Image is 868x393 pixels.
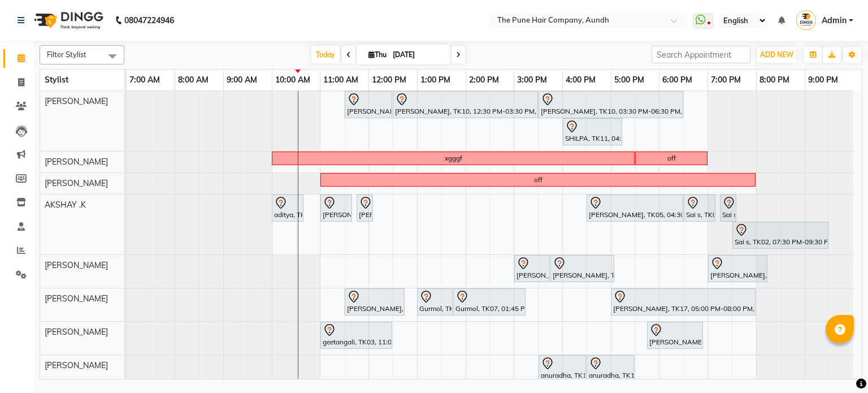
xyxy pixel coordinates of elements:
div: [PERSON_NAME], TK01, 11:45 AM-12:05 PM, [PERSON_NAME] Crafting [358,196,372,220]
span: [PERSON_NAME] [45,157,108,167]
a: 9:00 AM [224,72,260,88]
div: [PERSON_NAME], TK18, 11:30 AM-12:45 PM, Cut Under 20 year (Boy) [346,290,403,314]
a: 6:00 PM [659,72,695,88]
span: Thu [366,50,389,59]
span: [PERSON_NAME] [45,96,108,106]
div: Gurmol, TK07, 01:45 PM-03:15 PM, Hair Color Majirel - Majirel Global [DEMOGRAPHIC_DATA] [454,290,524,314]
span: AKSHAY .K [45,200,86,210]
div: aditya, TK09, 10:00 AM-10:40 AM, Cut [DEMOGRAPHIC_DATA] (Expert) [273,196,302,220]
div: Sai s, TK02, 06:30 PM-07:10 PM, Cut [DEMOGRAPHIC_DATA] (Expert) [685,196,714,220]
div: Sai s, TK02, 07:30 PM-09:30 PM, Hair Color Majirel - Majirel Touchup 2 Inch [734,223,827,247]
a: 12:00 PM [369,72,409,88]
input: Search Appointment [652,46,750,63]
span: [PERSON_NAME] [45,360,108,370]
div: [PERSON_NAME], TK16, 03:45 PM-05:05 PM, [PERSON_NAME] Crafting [552,257,613,280]
div: Sai s, TK02, 07:15 PM-07:35 PM, [PERSON_NAME] Crafting [721,196,735,220]
div: [PERSON_NAME], TK17, 05:00 PM-08:00 PM, Hair Color Inoa - scalp advance with touchup 2 Inch [612,290,754,314]
div: off [667,153,676,163]
span: [PERSON_NAME] [45,260,108,270]
img: logo [29,5,106,36]
div: [PERSON_NAME], TK01, 11:00 AM-11:40 AM, Cut [DEMOGRAPHIC_DATA] (Expert) [322,196,351,220]
div: xgggf [445,153,462,163]
input: 2025-09-04 [389,46,446,63]
span: Stylist [45,75,68,85]
span: Today [311,46,340,63]
a: 10:00 AM [272,72,313,88]
a: 4:00 PM [563,72,598,88]
img: Admin [796,10,816,30]
a: 8:00 PM [757,72,792,88]
a: 3:00 PM [514,72,550,88]
div: geetangali, TK03, 11:00 AM-12:30 PM, Hair wash & blow dry -medium [322,323,391,347]
a: 8:00 AM [175,72,211,88]
a: 1:00 PM [418,72,453,88]
span: [PERSON_NAME] [45,293,108,304]
span: ADD NEW [760,50,793,59]
div: [PERSON_NAME], TK10, 03:30 PM-06:30 PM, Global Highlight - Majirel Highlights Medium [540,93,682,116]
div: anuradha, TK14, 04:30 PM-05:30 PM, Manicure- Premium [588,357,633,381]
div: [PERSON_NAME], TK04, 11:30 AM-12:30 PM, Cut [DEMOGRAPHIC_DATA] ( Top Stylist ) [346,93,391,116]
div: Gurmol, TK07, 01:00 PM-01:45 PM, Cut [DEMOGRAPHIC_DATA] (Master stylist) [418,290,452,314]
span: Filter Stylist [47,50,86,59]
a: 11:00 AM [320,72,361,88]
a: 7:00 PM [708,72,744,88]
a: 9:00 PM [805,72,841,88]
button: ADD NEW [757,47,796,63]
div: [PERSON_NAME], TK05, 04:30 PM-06:30 PM, Hair Color [PERSON_NAME] Touchup 2 Inch [588,196,682,220]
a: 5:00 PM [611,72,647,88]
div: [PERSON_NAME], TK16, 03:00 PM-03:45 PM, Cut [DEMOGRAPHIC_DATA] (Master stylist) [515,257,549,280]
span: Admin [822,15,847,27]
div: [PERSON_NAME], TK13, 05:45 PM-06:55 PM, Cut Below 12 year (boy) [648,323,702,347]
div: anuradha, TK14, 03:30 PM-04:30 PM, Pedicure - Premium [540,357,585,381]
div: SHILPA, TK11, 04:00 PM-05:15 PM, Hair wash medium [564,120,621,144]
span: [PERSON_NAME] [45,178,108,188]
a: 2:00 PM [466,72,502,88]
iframe: chat widget [821,348,857,382]
a: 7:00 AM [127,72,163,88]
div: off [534,175,542,185]
div: [PERSON_NAME], TK10, 12:30 PM-03:30 PM, Global Highlight - Majirel Highlights Medium [394,93,537,116]
div: [PERSON_NAME], TK06, 07:00 PM-08:15 PM, Cut [DEMOGRAPHIC_DATA] (Master stylist ) [709,257,766,280]
span: [PERSON_NAME] [45,327,108,337]
b: 08047224946 [124,5,174,36]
